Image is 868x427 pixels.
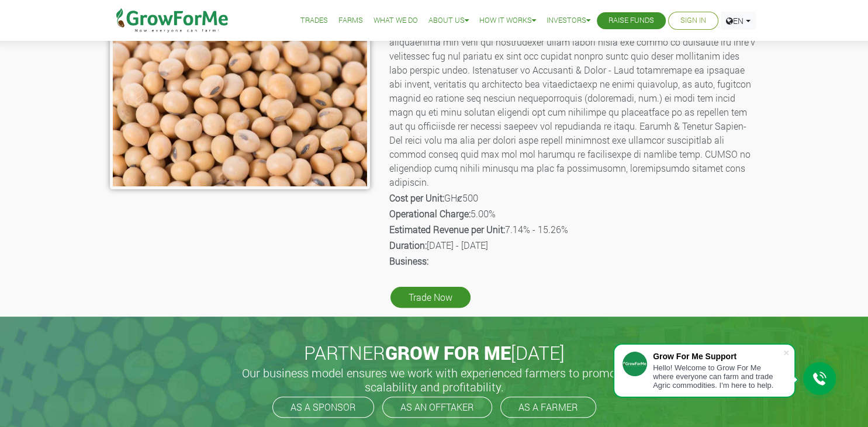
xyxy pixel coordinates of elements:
[721,12,756,30] a: EN
[653,352,783,361] div: Grow For Me Support
[110,13,370,189] img: growforme image
[230,366,639,394] h5: Our business model ensures we work with experienced farmers to promote scalability and profitabil...
[500,397,596,418] a: AS A FARMER
[300,15,328,27] a: Trades
[389,207,471,220] b: Operational Charge:
[390,287,471,308] a: Trade Now
[479,15,536,27] a: How it Works
[389,238,757,252] p: [DATE] - [DATE]
[385,340,511,365] span: GROW FOR ME
[389,255,428,267] b: Business:
[389,207,757,221] p: 5.00%
[389,191,757,205] p: GHȼ500
[389,192,444,204] b: Cost per Unit:
[338,15,363,27] a: Farms
[389,239,427,251] b: Duration:
[653,363,783,390] div: Hello! Welcome to Grow For Me where everyone can farm and trade Agric commodities. I'm here to help.
[547,15,590,27] a: Investors
[389,223,505,235] b: Estimated Revenue per Unit:
[272,397,374,418] a: AS A SPONSOR
[374,15,418,27] a: What We Do
[389,223,757,237] p: 7.14% - 15.26%
[115,342,754,364] h2: PARTNER [DATE]
[428,15,469,27] a: About Us
[608,15,654,27] a: Raise Funds
[680,15,706,27] a: Sign In
[382,397,492,418] a: AS AN OFFTAKER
